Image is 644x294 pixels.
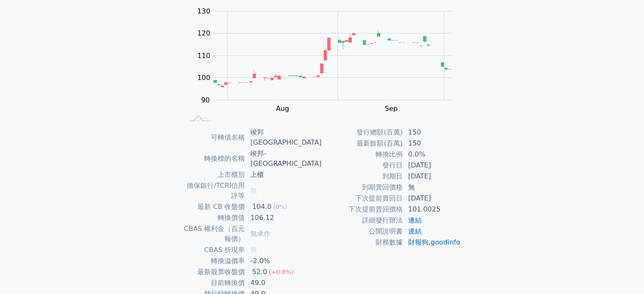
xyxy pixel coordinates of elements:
[250,267,269,277] div: 52.0
[245,148,322,169] td: 竣邦-[GEOGRAPHIC_DATA]
[273,203,287,210] span: (0%)
[183,148,246,169] td: 轉換標的名稱
[322,237,403,248] td: 財務數據
[322,138,403,149] td: 最新餘額(百萬)
[408,238,428,246] a: 財報狗
[403,171,461,182] td: [DATE]
[183,223,246,245] td: CBAS 權利金（百元報價）
[403,182,461,193] td: 無
[276,104,289,113] tspan: Aug
[322,226,403,237] td: 公開說明書
[197,74,210,82] tspan: 100
[403,127,461,138] td: 150
[269,269,293,275] span: (+0.8%)
[197,52,210,60] tspan: 110
[322,171,403,182] td: 到期日
[183,212,246,223] td: 轉換價值
[322,160,403,171] td: 發行日
[403,204,461,215] td: 101.0025
[250,230,271,238] span: 無承作
[183,256,246,267] td: 轉換溢價率
[322,215,403,226] td: 詳細發行辦法
[431,238,460,246] a: goodinfo
[245,278,322,289] td: 49.0
[385,104,398,113] tspan: Sep
[322,149,403,160] td: 轉換比例
[250,202,273,212] div: 104.0
[245,212,322,223] td: 106.12
[183,278,246,289] td: 目前轉換價
[322,182,403,193] td: 到期賣回價格
[197,29,210,37] tspan: 120
[201,96,210,104] tspan: 90
[245,169,322,180] td: 上櫃
[183,245,246,256] td: CBAS 折現率
[183,201,246,212] td: 最新 CB 收盤價
[403,138,461,149] td: 150
[403,237,461,248] td: ,
[408,216,422,224] a: 連結
[322,127,403,138] td: 發行總額(百萬)
[183,169,246,180] td: 上市櫃別
[403,149,461,160] td: 0.0%
[322,193,403,204] td: 下次提前賣回日
[408,227,422,235] a: 連結
[245,127,322,148] td: 竣邦[GEOGRAPHIC_DATA]
[245,256,322,267] td: -2.0%
[403,193,461,204] td: [DATE]
[183,267,246,278] td: 最新股票收盤價
[183,127,246,148] td: 可轉債名稱
[183,180,246,201] td: 擔保銀行/TCRI信用評等
[250,187,257,195] span: 無
[322,204,403,215] td: 下次提前賣回價格
[250,246,257,254] span: 無
[193,7,464,130] g: Chart
[197,7,210,15] tspan: 130
[403,160,461,171] td: [DATE]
